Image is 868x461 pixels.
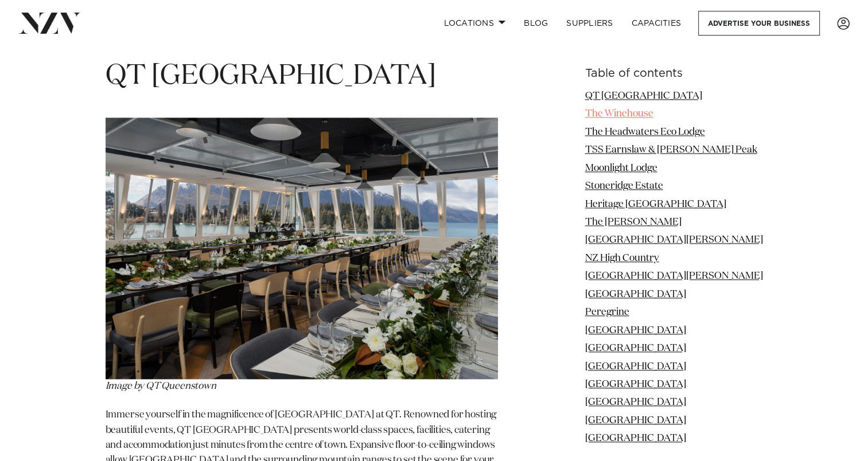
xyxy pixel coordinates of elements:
a: The Headwaters Eco Lodge [585,127,705,137]
a: [GEOGRAPHIC_DATA] [585,290,686,299]
a: Stoneridge Estate [585,181,663,191]
a: [GEOGRAPHIC_DATA] [585,362,686,372]
a: The Winehouse [585,109,653,119]
a: Heritage [GEOGRAPHIC_DATA] [585,200,726,209]
span: QT [GEOGRAPHIC_DATA] [106,62,436,90]
a: [GEOGRAPHIC_DATA] [585,416,686,425]
a: Peregrine [585,307,629,317]
a: [GEOGRAPHIC_DATA] [585,343,686,353]
a: SUPPLIERS [557,11,622,36]
a: [GEOGRAPHIC_DATA][PERSON_NAME] [585,271,763,281]
a: The [PERSON_NAME] [585,217,682,227]
a: TSS Earnslaw & [PERSON_NAME] Peak [585,145,757,155]
a: QT [GEOGRAPHIC_DATA] [585,91,702,101]
a: Advertise your business [698,11,820,36]
a: Moonlight Lodge [585,163,657,173]
span: Image by QT Queenstown [106,381,216,391]
a: [GEOGRAPHIC_DATA][PERSON_NAME] [585,235,763,245]
a: Locations [434,11,515,36]
a: [GEOGRAPHIC_DATA] [585,380,686,389]
img: nzv-logo.png [18,13,81,33]
a: BLOG [515,11,557,36]
a: [GEOGRAPHIC_DATA] [585,433,686,443]
a: [GEOGRAPHIC_DATA] [585,397,686,407]
a: [GEOGRAPHIC_DATA] [585,326,686,335]
a: NZ High Country [585,253,659,263]
a: Capacities [622,11,691,36]
h6: Table of contents [585,68,763,80]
